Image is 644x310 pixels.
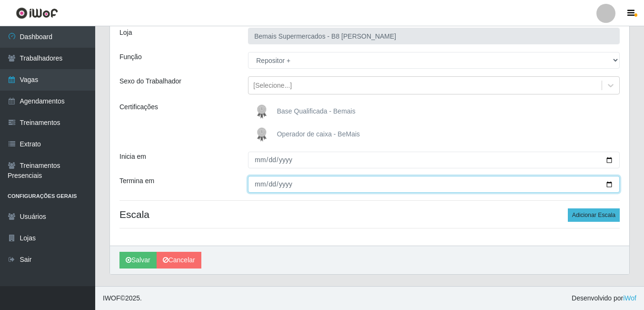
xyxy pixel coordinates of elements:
[252,125,275,144] img: Operador de caixa - BeMais
[119,152,146,162] label: Inicia em
[119,252,157,269] button: Salvar
[119,208,620,220] h4: Escala
[16,7,58,19] img: CoreUI Logo
[568,208,620,222] button: Adicionar Escala
[103,293,142,303] span: © 2025 .
[572,293,636,303] span: Desenvolvido por
[252,102,275,121] img: Base Qualificada - Bemais
[119,102,158,112] label: Certificações
[103,294,120,302] span: IWOF
[157,252,201,269] a: Cancelar
[248,152,620,168] input: 00/00/0000
[277,107,356,115] span: Base Qualificada - Bemais
[119,176,154,186] label: Termina em
[248,176,620,193] input: 00/00/0000
[119,28,132,38] label: Loja
[277,130,360,138] span: Operador de caixa - BeMais
[623,294,636,302] a: iWof
[253,81,292,91] div: [Selecione...]
[119,76,181,86] label: Sexo do Trabalhador
[119,52,142,62] label: Função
